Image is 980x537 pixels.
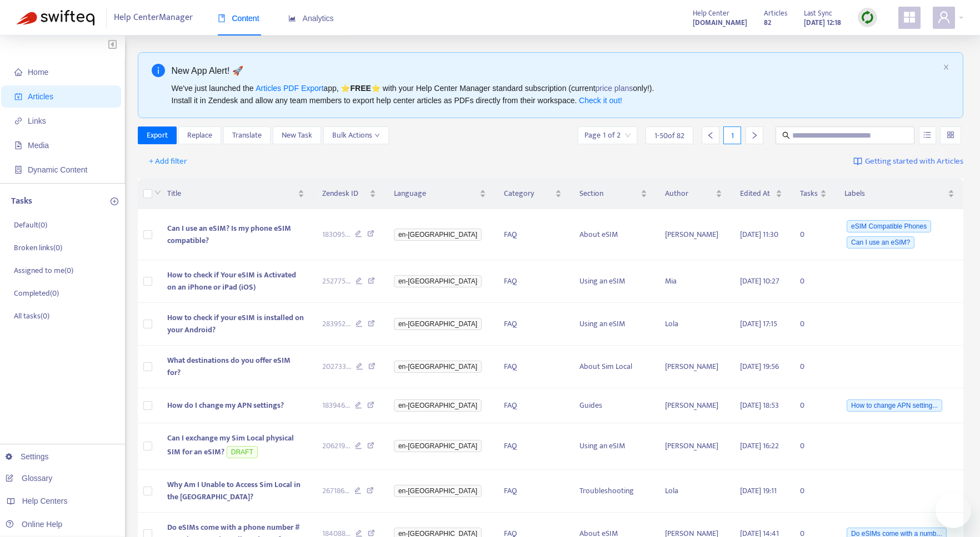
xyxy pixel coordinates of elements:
span: Labels [844,188,946,200]
th: Language [385,179,495,209]
td: 0 [791,388,836,423]
a: Settings [6,452,49,461]
span: down [374,133,380,138]
span: user [937,11,951,24]
img: sync.dc5367851b00ba804db3.png [861,11,874,24]
a: Online Help [6,520,62,529]
th: Tasks [791,179,836,209]
td: 0 [791,209,836,260]
button: close [943,64,949,71]
span: Title [167,188,296,200]
span: Edited At [740,188,773,200]
span: New Task [282,129,312,141]
span: Articles [28,92,53,101]
span: right [751,131,758,139]
span: Translate [232,129,262,141]
td: FAQ [495,303,571,346]
strong: [DATE] 12:18 [804,17,841,29]
span: How to change APN setting... [847,399,942,412]
span: eSIM Compatible Phones [847,220,931,232]
span: home [14,68,22,76]
img: image-link [853,157,862,166]
td: [PERSON_NAME] [656,346,732,388]
span: Export [147,129,168,141]
td: [PERSON_NAME] [656,388,732,423]
span: How do I change my APN settings? [167,399,284,412]
span: 1 - 50 of 82 [654,130,684,141]
th: Author [656,179,732,209]
span: 183946 ... [322,399,350,412]
th: Category [495,179,571,209]
p: All tasks ( 0 ) [14,310,49,322]
th: Zendesk ID [313,179,385,209]
span: Tasks [800,188,818,200]
span: en-[GEOGRAPHIC_DATA] [394,229,482,241]
span: 206219 ... [322,440,350,452]
span: 283952 ... [322,318,351,330]
span: book [218,14,226,22]
span: close [943,64,949,70]
span: Links [28,116,46,125]
td: [PERSON_NAME] [656,423,732,470]
button: Bulk Actionsdown [323,126,389,144]
td: FAQ [495,260,571,303]
span: search [782,131,790,139]
span: account-book [14,93,22,100]
span: area-chart [288,14,296,22]
td: 0 [791,470,836,513]
span: Articles [764,7,787,19]
div: New App Alert! 🚀 [172,64,939,78]
span: [DATE] 17:15 [740,317,777,330]
th: Section [571,179,656,209]
td: Troubleshooting [571,470,656,513]
span: What destinations do you offer eSIM for? [167,354,291,379]
a: Check it out! [579,96,622,105]
button: + Add filter [141,153,196,170]
iframe: Button to launch messaging window [936,493,971,528]
td: FAQ [495,388,571,423]
span: [DATE] 10:27 [740,275,779,287]
p: Assigned to me ( 0 ) [14,265,73,276]
img: Swifteq [17,10,94,26]
td: Mia [656,260,732,303]
span: en-[GEOGRAPHIC_DATA] [394,275,482,287]
span: 202733 ... [322,361,351,373]
span: Author [665,188,714,200]
span: Last Sync [804,7,832,19]
span: info-circle [152,64,165,77]
span: plus-circle [111,197,118,205]
span: 183095 ... [322,229,350,241]
strong: [DOMAIN_NAME] [693,17,747,29]
div: We've just launched the app, ⭐ ⭐️ with your Help Center Manager standard subscription (current on... [172,82,939,107]
span: en-[GEOGRAPHIC_DATA] [394,318,482,330]
button: unordered-list [919,126,936,144]
span: How to check if Your eSIM is Activated on an iPhone or iPad (iOS) [167,268,296,293]
td: 0 [791,260,836,303]
span: container [14,166,22,174]
button: Replace [178,126,221,144]
div: 1 [723,126,741,144]
span: Language [394,188,477,200]
td: [PERSON_NAME] [656,209,732,260]
span: en-[GEOGRAPHIC_DATA] [394,485,482,497]
span: en-[GEOGRAPHIC_DATA] [394,399,482,412]
td: About Sim Local [571,346,656,388]
span: unordered-list [923,131,931,139]
span: Dynamic Content [28,165,87,174]
a: price plans [596,84,633,93]
button: New Task [273,126,321,144]
span: en-[GEOGRAPHIC_DATA] [394,361,482,373]
span: down [154,189,161,196]
span: appstore [903,11,916,24]
td: FAQ [495,209,571,260]
td: Lola [656,470,732,513]
span: Why Am I Unable to Access Sim Local in the [GEOGRAPHIC_DATA]? [167,478,301,503]
td: Using an eSIM [571,260,656,303]
span: [DATE] 18:53 [740,399,779,412]
button: Export [138,126,177,144]
button: Translate [223,126,271,144]
b: FREE [350,84,371,93]
span: Analytics [288,14,334,23]
span: Media [28,141,49,150]
span: Can I use an eSIM? Is my phone eSIM compatible? [167,222,291,247]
